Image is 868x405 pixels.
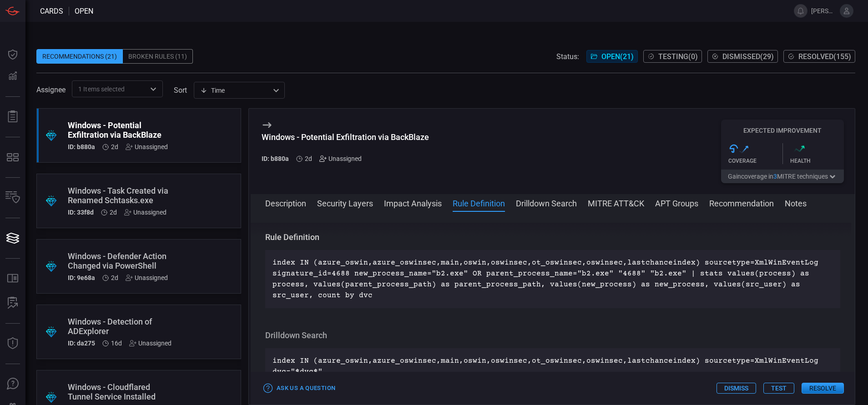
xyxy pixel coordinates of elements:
[2,227,24,249] button: Cards
[174,86,187,95] label: sort
[721,127,844,134] h5: Expected Improvement
[2,292,24,314] button: ALERT ANALYSIS
[68,143,95,150] h5: ID: b880a
[273,257,833,301] p: index IN (azure_oswin,azure_oswinsec,main,oswin,oswinsec,ot_oswinsec,oswinsec,lastchanceindex) so...
[262,381,338,395] button: Ask Us a Question
[658,52,698,61] span: Testing ( 0 )
[798,52,851,61] span: Resolved ( 155 )
[2,65,24,87] button: Detections
[707,50,778,63] button: Dismissed(29)
[68,120,175,140] div: Windows - Potential Exfiltration via BackBlaze
[717,383,756,394] button: Dismiss
[36,85,66,94] span: Assignee
[111,340,122,347] span: Aug 10, 2025 9:09 AM
[763,383,794,394] button: Test
[68,382,175,401] div: Windows - Cloudflared Tunnel Service Installed
[200,86,270,95] div: Time
[111,274,118,281] span: Aug 24, 2025 8:50 AM
[453,197,505,208] button: Rule Definition
[110,209,117,216] span: Aug 24, 2025 8:50 AM
[601,52,634,61] span: Open ( 21 )
[2,44,24,65] button: Dashboard
[111,143,118,150] span: Aug 24, 2025 8:50 AM
[265,330,840,341] h3: Drilldown Search
[811,7,836,15] span: [PERSON_NAME].[PERSON_NAME]
[68,274,95,281] h5: ID: 9e68a
[265,197,306,208] button: Description
[728,158,782,164] div: Coverage
[722,52,774,61] span: Dismissed ( 29 )
[588,197,644,208] button: MITRE ATT&CK
[124,209,167,216] div: Unassigned
[709,197,774,208] button: Recommendation
[265,232,840,243] h3: Rule Definition
[123,49,193,64] div: Broken Rules (11)
[721,170,844,183] button: Gaincoverage in3MITRE techniques
[783,50,855,63] button: Resolved(155)
[773,173,777,180] span: 3
[40,7,63,15] span: Cards
[126,274,168,281] div: Unassigned
[68,186,175,205] div: Windows - Task Created via Renamed Schtasks.exe
[68,340,95,347] h5: ID: da275
[2,187,24,209] button: Inventory
[75,7,93,15] span: open
[516,197,577,208] button: Drilldown Search
[273,355,833,377] p: index IN (azure_oswin,azure_oswinsec,main,oswin,oswinsec,ot_oswinsec,oswinsec,lastchanceindex) so...
[317,197,373,208] button: Security Layers
[68,209,94,216] h5: ID: 33f8d
[319,155,362,162] div: Unassigned
[643,50,702,63] button: Testing(0)
[2,106,24,128] button: Reports
[36,49,123,64] div: Recommendations (21)
[384,197,442,208] button: Impact Analysis
[126,143,168,150] div: Unassigned
[2,268,24,290] button: Rule Catalog
[802,383,844,394] button: Resolve
[2,333,24,355] button: Threat Intelligence
[2,146,24,168] button: MITRE - Detection Posture
[790,158,844,164] div: Health
[68,251,175,270] div: Windows - Defender Action Changed via PowerShell
[2,373,24,395] button: Ask Us A Question
[655,197,698,208] button: APT Groups
[305,155,312,162] span: Aug 24, 2025 8:50 AM
[68,317,175,336] div: Windows - Detection of ADExplorer
[262,155,289,162] h5: ID: b880a
[262,132,429,142] div: Windows - Potential Exfiltration via BackBlaze
[556,52,579,61] span: Status:
[147,83,160,95] button: Open
[129,340,172,347] div: Unassigned
[586,50,638,63] button: Open(21)
[785,197,807,208] button: Notes
[78,85,125,94] span: 1 Items selected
